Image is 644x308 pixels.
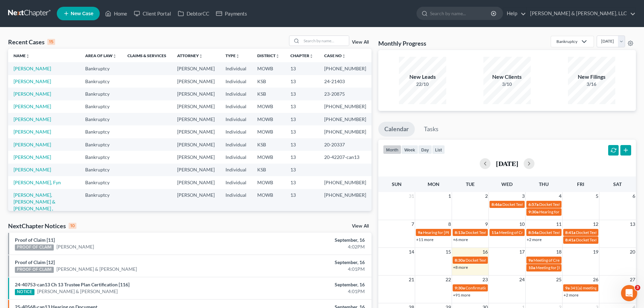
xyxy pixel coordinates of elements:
[252,100,285,113] td: MOWB
[15,267,54,273] div: PROOF OF CLAIM
[130,7,174,20] a: Client Portal
[80,113,122,125] td: Bankruptcy
[80,151,122,163] td: Bankruptcy
[220,75,252,88] td: Individual
[527,7,636,20] a: [PERSON_NAME] & [PERSON_NAME], LLC
[85,53,117,58] a: Area of Lawunfold_more
[632,192,636,200] span: 6
[466,258,526,263] span: Docket Text: for [PERSON_NAME]
[285,151,319,163] td: 13
[257,53,280,58] a: Districtunfold_more
[8,38,55,46] div: Recent Cases
[252,176,285,189] td: MOWB
[14,180,61,185] a: [PERSON_NAME], Fyn
[448,192,452,200] span: 1
[528,230,539,235] span: 8:54a
[177,53,203,58] a: Attorneyunfold_more
[482,248,488,256] span: 16
[15,237,55,243] a: Proof of Claim [11]
[80,189,122,222] td: Bankruptcy
[432,145,445,154] button: list
[453,265,468,270] a: +8 more
[319,75,372,88] td: 24-21403
[285,176,319,189] td: 13
[14,129,51,135] a: [PERSON_NAME]
[319,100,372,113] td: [PHONE_NUMBER]
[285,113,319,125] td: 13
[319,176,372,189] td: [PHONE_NUMBER]
[172,164,220,176] td: [PERSON_NAME]
[613,181,622,187] span: Sat
[466,181,475,187] span: Tue
[577,181,584,187] span: Fri
[411,220,415,228] span: 7
[252,75,285,88] td: KSB
[528,209,539,214] span: 9:30a
[220,100,252,113] td: Individual
[592,220,599,228] span: 12
[445,248,452,256] span: 15
[80,88,122,100] td: Bankruptcy
[37,288,118,295] a: [PERSON_NAME] & [PERSON_NAME]
[528,265,535,270] span: 10a
[319,138,372,151] td: 20-20337
[252,189,285,222] td: MOWB
[565,285,570,290] span: 9a
[172,151,220,163] td: [PERSON_NAME]
[555,276,562,284] span: 25
[69,223,76,229] div: 10
[401,145,418,154] button: week
[319,151,372,163] td: 20-42207-can13
[174,7,213,20] a: DebtorCC
[378,122,415,137] a: Calendar
[14,91,51,97] a: [PERSON_NAME]
[455,230,465,235] span: 8:13a
[220,62,252,75] td: Individual
[319,125,372,138] td: [PHONE_NUMBER]
[565,230,575,235] span: 8:41a
[172,75,220,88] td: [PERSON_NAME]
[252,125,285,138] td: MOWB
[172,88,220,100] td: [PERSON_NAME]
[519,276,525,284] span: 24
[416,237,433,242] a: +11 more
[220,151,252,163] td: Individual
[528,202,539,207] span: 6:57a
[595,192,599,200] span: 5
[253,288,365,295] div: 4:01PM
[15,282,129,287] a: 24-40753-can13 Ch 13 Trustee Plan Certification [116]
[302,36,349,46] input: Search by name...
[564,292,578,298] a: +2 more
[14,167,51,172] a: [PERSON_NAME]
[399,73,446,81] div: New Leads
[455,285,465,290] span: 9:30a
[501,181,512,187] span: Wed
[399,81,446,88] div: 22/10
[276,54,280,58] i: unfold_more
[172,113,220,125] td: [PERSON_NAME]
[290,53,313,58] a: Chapterunfold_more
[576,230,637,235] span: Docket Text: for [PERSON_NAME]
[383,145,401,154] button: month
[635,285,640,290] span: 3
[14,66,51,71] a: [PERSON_NAME]
[428,181,439,187] span: Mon
[539,181,549,187] span: Thu
[570,285,636,290] span: 341(a) meeting for [PERSON_NAME]
[466,285,542,290] span: Confirmation hearing for [PERSON_NAME]
[539,230,600,235] span: Docket Text: for [PERSON_NAME]
[352,40,369,45] a: View All
[496,160,518,167] h2: [DATE]
[80,62,122,75] td: Bankruptcy
[483,81,531,88] div: 3/10
[252,88,285,100] td: KSB
[14,116,51,122] a: [PERSON_NAME]
[225,53,240,58] a: Typeunfold_more
[629,248,636,256] span: 20
[80,125,122,138] td: Bankruptcy
[319,88,372,100] td: 23-20875
[418,230,422,235] span: 9a
[285,189,319,222] td: 13
[14,192,55,218] a: [PERSON_NAME], [PERSON_NAME] & [PERSON_NAME] , [PERSON_NAME]
[558,192,562,200] span: 4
